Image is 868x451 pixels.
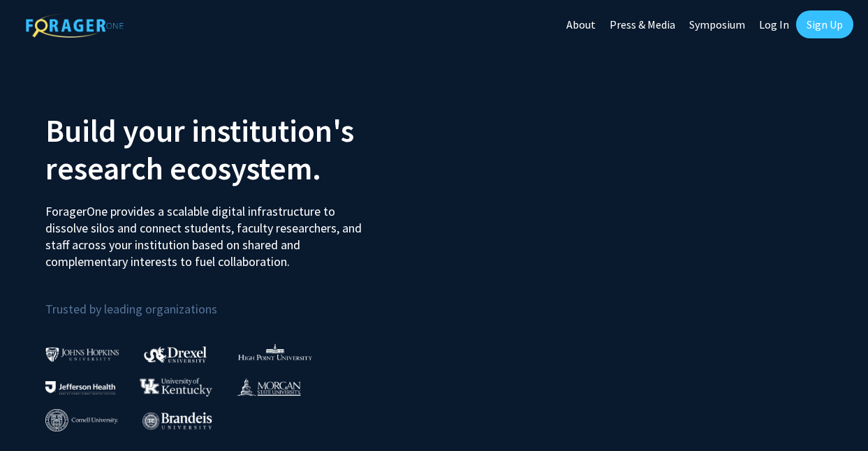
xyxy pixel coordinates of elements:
[45,347,119,362] img: Johns Hopkins University
[237,378,301,396] img: Morgan State University
[26,13,124,38] img: ForagerOne Logo
[45,281,424,320] p: Trusted by leading organizations
[142,412,212,429] img: Brandeis University
[796,10,853,38] a: Sign Up
[45,193,378,270] p: ForagerOne provides a scalable digital infrastructure to dissolve silos and connect students, fac...
[45,112,424,187] h2: Build your institution's research ecosystem.
[140,378,212,397] img: University of Kentucky
[45,409,118,432] img: Cornell University
[45,381,115,394] img: Thomas Jefferson University
[144,346,207,362] img: Drexel University
[238,343,312,360] img: High Point University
